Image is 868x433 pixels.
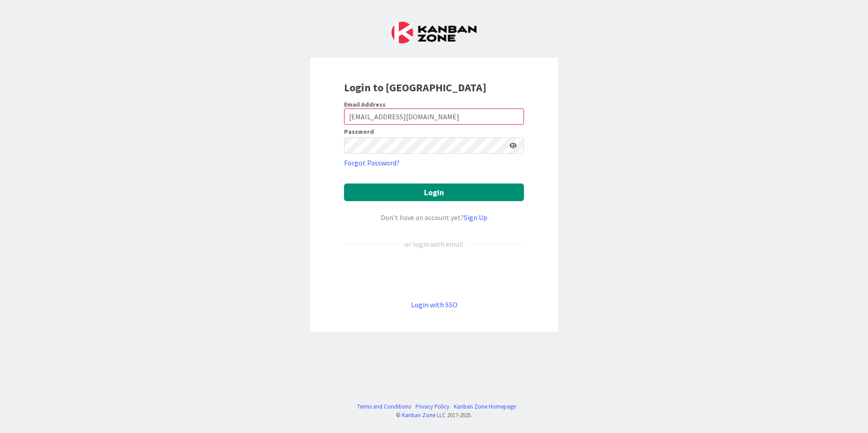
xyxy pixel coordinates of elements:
a: Kanban Zone Homepage [454,402,516,411]
iframe: Sign in with Google Button [340,264,528,284]
b: Login to [GEOGRAPHIC_DATA] [344,80,486,94]
div: © LLC 2017- 2025 . [353,411,516,419]
div: Don’t have an account yet? [344,212,524,223]
a: Kanban Zone [402,411,435,419]
a: Login with SSO [411,300,458,309]
div: or login with email [402,239,466,249]
label: Email Address [344,100,386,108]
a: Privacy Policy [415,402,449,411]
a: Forgot Password? [344,157,400,168]
a: Terms and Conditions [357,402,411,411]
button: Login [344,184,524,201]
img: Kanban Zone [392,22,476,43]
a: Sign Up [464,213,487,222]
label: Password [344,128,374,135]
